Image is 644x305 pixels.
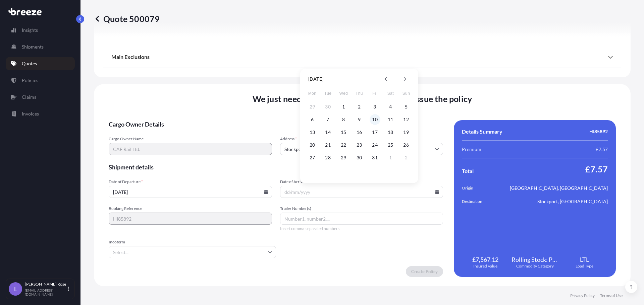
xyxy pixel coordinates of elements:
[323,152,333,163] button: 28
[25,288,66,296] p: [EMAIL_ADDRESS][DOMAIN_NAME]
[401,101,412,112] button: 5
[307,140,318,150] button: 20
[323,101,333,112] button: 30
[25,282,66,287] p: [PERSON_NAME] Rose
[354,127,365,138] button: 16
[585,164,608,174] span: £7.57
[109,206,272,211] span: Booking Reference
[384,87,396,100] span: Saturday
[596,146,608,153] span: £7.57
[370,140,380,150] button: 24
[370,114,380,125] button: 10
[280,179,443,184] span: Date of Arrival
[6,74,75,87] a: Policies
[109,213,272,225] input: Your internal reference
[338,101,349,112] button: 1
[6,57,75,70] a: Quotes
[338,140,349,150] button: 22
[307,101,318,112] button: 29
[22,60,37,67] p: Quotes
[323,140,333,150] button: 21
[280,136,443,142] span: Address
[600,293,623,298] a: Terms of Use
[512,255,558,263] span: Rolling Stock: Parts and Accessories
[580,255,589,263] span: LTL
[385,127,396,138] button: 18
[462,128,502,135] span: Details Summary
[462,168,474,174] span: Total
[354,114,365,125] button: 9
[385,140,396,150] button: 25
[307,127,318,138] button: 13
[109,163,443,171] span: Shipment details
[323,114,333,125] button: 7
[6,107,75,121] a: Invoices
[510,185,608,192] span: [GEOGRAPHIC_DATA], [GEOGRAPHIC_DATA]
[338,127,349,138] button: 15
[22,94,36,100] p: Claims
[253,93,472,104] span: We just need a few more details before we issue the policy
[401,127,412,138] button: 19
[338,152,349,163] button: 29
[308,75,323,83] div: [DATE]
[576,263,593,269] span: Load Type
[280,226,443,231] span: Insert comma-separated numbers
[14,286,17,292] span: L
[354,101,365,112] button: 2
[370,127,380,138] button: 17
[306,87,318,100] span: Monday
[385,101,396,112] button: 4
[22,77,38,84] p: Policies
[385,114,396,125] button: 11
[322,87,334,100] span: Tuesday
[401,114,412,125] button: 12
[537,198,608,205] span: Stockport, [GEOGRAPHIC_DATA]
[6,90,75,104] a: Claims
[94,13,160,24] p: Quote 500079
[411,268,438,275] p: Create Policy
[109,246,276,258] input: Select...
[370,152,380,163] button: 31
[111,49,613,65] div: Main Exclusions
[111,54,150,60] span: Main Exclusions
[109,179,272,184] span: Date of Departure
[280,206,443,211] span: Trailer Number(s)
[109,239,276,245] span: Incoterm
[462,198,499,205] span: Destination
[280,186,443,198] input: dd/mm/yyyy
[369,87,381,100] span: Friday
[109,186,272,198] input: dd/mm/yyyy
[406,266,443,277] button: Create Policy
[22,110,39,117] p: Invoices
[22,27,38,33] p: Insights
[307,152,318,163] button: 27
[6,40,75,54] a: Shipments
[354,140,365,150] button: 23
[370,101,380,112] button: 3
[109,120,443,128] span: Cargo Owner Details
[109,136,272,142] span: Cargo Owner Name
[323,127,333,138] button: 14
[473,263,497,269] span: Insured Value
[337,87,350,100] span: Wednesday
[280,213,443,225] input: Number1, number2,...
[338,114,349,125] button: 8
[354,152,365,163] button: 30
[462,185,499,192] span: Origin
[400,87,412,100] span: Sunday
[472,255,498,263] span: £7,567.12
[589,128,608,135] span: HI85892
[462,146,481,153] span: Premium
[401,140,412,150] button: 26
[307,114,318,125] button: 6
[280,143,443,155] input: Cargo owner address
[6,23,75,37] a: Insights
[401,152,412,163] button: 2
[516,263,554,269] span: Commodity Category
[570,293,595,298] a: Privacy Policy
[22,44,44,50] p: Shipments
[353,87,365,100] span: Thursday
[385,152,396,163] button: 1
